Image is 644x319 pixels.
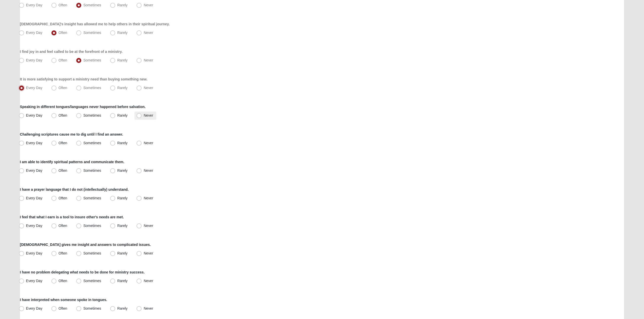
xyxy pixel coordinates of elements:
span: Every Day [26,279,43,283]
span: Every Day [26,113,43,117]
span: Every Day [26,196,43,200]
label: It is more satisfying to support a ministry need than buying something new. [20,77,148,82]
span: Rarely [117,251,127,255]
span: Sometimes [83,113,101,117]
span: Rarely [117,141,127,145]
span: Often [58,224,67,228]
span: Never [144,86,153,90]
span: Rarely [117,31,127,35]
span: Never [144,224,153,228]
span: Never [144,306,153,310]
span: Never [144,141,153,145]
span: Often [58,306,67,310]
span: Sometimes [83,279,101,283]
span: Never [144,251,153,255]
label: [DEMOGRAPHIC_DATA]'s insight has allowed me to help others in their spiritual journey. [20,22,170,27]
span: Often [58,86,67,90]
label: I have a prayer language that I do not (intellectually) understand. [20,187,129,192]
span: Rarely [117,58,127,62]
span: Rarely [117,196,127,200]
span: Never [144,58,153,62]
span: Often [58,31,67,35]
span: Sometimes [83,306,101,310]
span: Sometimes [83,3,101,7]
span: Every Day [26,141,43,145]
span: Often [58,279,67,283]
span: Every Day [26,168,43,173]
span: Every Day [26,3,43,7]
span: Sometimes [83,31,101,35]
span: Often [58,113,67,117]
span: Often [58,58,67,62]
span: Never [144,3,153,7]
span: Sometimes [83,86,101,90]
label: I have interpreted when someone spoke in tongues. [20,297,107,302]
span: Rarely [117,306,127,310]
span: Sometimes [83,224,101,228]
label: I am able to identify spiritual patterns and communicate them. [20,159,124,164]
label: [DEMOGRAPHIC_DATA] gives me insight and answers to complicated issues. [20,242,151,247]
span: Never [144,279,153,283]
span: Rarely [117,86,127,90]
span: Every Day [26,251,43,255]
span: Never [144,168,153,173]
label: I find joy in and feel called to be at the forefront of a ministry. [20,49,123,54]
span: Every Day [26,224,43,228]
span: Never [144,113,153,117]
span: Every Day [26,306,43,310]
span: Sometimes [83,196,101,200]
span: Rarely [117,279,127,283]
span: Sometimes [83,141,101,145]
span: Every Day [26,58,43,62]
span: Rarely [117,168,127,173]
label: I feel that what I earn is a tool to insure other's needs are met. [20,215,124,220]
span: Every Day [26,31,43,35]
span: Sometimes [83,168,101,173]
span: Often [58,251,67,255]
span: Never [144,196,153,200]
span: Sometimes [83,58,101,62]
span: Rarely [117,113,127,117]
span: Rarely [117,3,127,7]
span: Rarely [117,224,127,228]
span: Often [58,141,67,145]
span: Often [58,168,67,173]
label: Challenging scriptures cause me to dig until I find an answer. [20,132,123,137]
label: Speaking in different tongues/languages never happened before salvation. [20,104,146,109]
span: Sometimes [83,251,101,255]
span: Often [58,3,67,7]
label: I have no problem delegating what needs to be done for ministry success. [20,270,145,275]
span: Never [144,31,153,35]
span: Every Day [26,86,43,90]
span: Often [58,196,67,200]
